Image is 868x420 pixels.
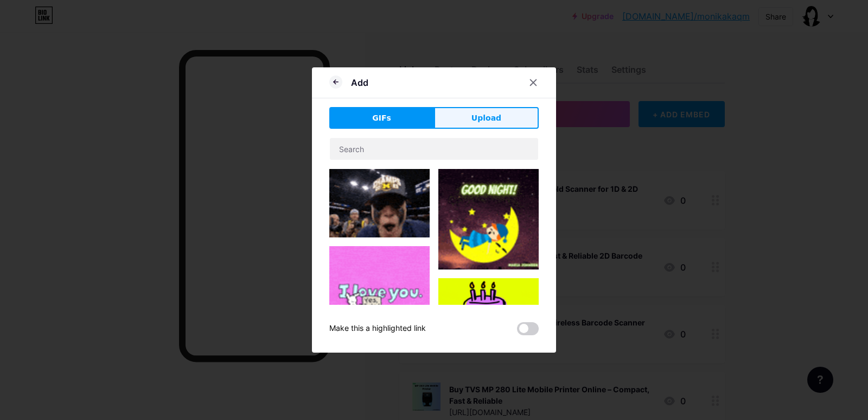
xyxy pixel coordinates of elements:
[351,76,368,89] div: Add
[438,169,539,269] img: Gihpy
[330,138,538,160] input: Search
[329,169,430,237] img: Gihpy
[438,278,539,379] img: Gihpy
[329,246,430,344] img: Gihpy
[434,107,539,129] button: Upload
[329,322,426,335] div: Make this a highlighted link
[372,112,391,124] span: GIFs
[329,107,434,129] button: GIFs
[471,112,501,124] span: Upload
